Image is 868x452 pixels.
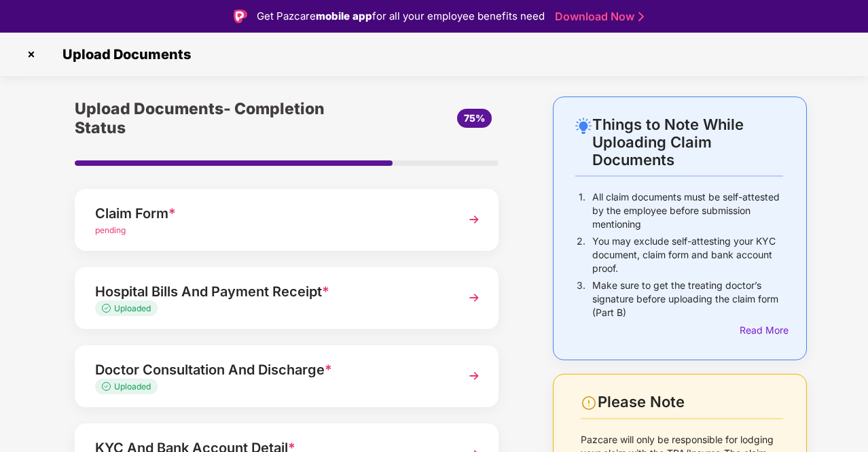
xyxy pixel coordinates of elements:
[49,46,198,63] span: Upload Documents
[579,190,585,231] p: 1.
[464,112,485,124] span: 75%
[592,190,783,231] p: All claim documents must be self-attested by the employee before submission mentioning
[740,323,783,338] div: Read More
[20,44,42,65] img: svg+xml;base64,PHN2ZyBpZD0iQ3Jvc3MtMzJ4MzIiIHhtbG5zPSJodHRwOi8vd3d3LnczLm9yZy8yMDAwL3N2ZyIgd2lkdG...
[462,285,486,310] img: svg+xml;base64,PHN2ZyBpZD0iTmV4dCIgeG1sbnM9Imh0dHA6Ly93d3cudzMub3JnLzIwMDAvc3ZnIiB3aWR0aD0iMzYiIG...
[95,225,126,235] span: pending
[577,279,585,319] p: 3.
[95,203,446,224] div: Claim Form
[592,234,783,275] p: You may exclude self-attesting your KYC document, claim form and bank account proof.
[577,234,585,275] p: 2.
[462,207,486,232] img: svg+xml;base64,PHN2ZyBpZD0iTmV4dCIgeG1sbnM9Imh0dHA6Ly93d3cudzMub3JnLzIwMDAvc3ZnIiB3aWR0aD0iMzYiIG...
[575,118,592,134] img: svg+xml;base64,PHN2ZyB4bWxucz0iaHR0cDovL3d3dy53My5vcmcvMjAwMC9zdmciIHdpZHRoPSIyNC4wOTMiIGhlaWdodD...
[114,303,151,313] span: Uploaded
[581,395,597,411] img: svg+xml;base64,PHN2ZyBpZD0iV2FybmluZ18tXzI0eDI0IiBkYXRhLW5hbWU9Ildhcm5pbmcgLSAyNHgyNCIgeG1sbnM9Im...
[592,116,783,169] div: Things to Note While Uploading Claim Documents
[102,382,114,391] img: svg+xml;base64,PHN2ZyB4bWxucz0iaHR0cDovL3d3dy53My5vcmcvMjAwMC9zdmciIHdpZHRoPSIxMy4zMzMiIGhlaWdodD...
[462,364,486,388] img: svg+xml;base64,PHN2ZyBpZD0iTmV4dCIgeG1sbnM9Imh0dHA6Ly93d3cudzMub3JnLzIwMDAvc3ZnIiB3aWR0aD0iMzYiIG...
[114,381,151,392] span: Uploaded
[638,10,644,24] img: Stroke
[95,359,446,381] div: Doctor Consultation And Discharge
[257,8,545,24] div: Get Pazcare for all your employee benefits need
[592,279,783,319] p: Make sure to get the treating doctor’s signature before uploading the claim form (Part B)
[598,393,783,411] div: Please Note
[102,304,114,313] img: svg+xml;base64,PHN2ZyB4bWxucz0iaHR0cDovL3d3dy53My5vcmcvMjAwMC9zdmciIHdpZHRoPSIxMy4zMzMiIGhlaWdodD...
[75,97,357,140] div: Upload Documents- Completion Status
[555,10,640,24] a: Download Now
[316,10,372,22] strong: mobile app
[234,10,247,23] img: Logo
[95,281,446,302] div: Hospital Bills And Payment Receipt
